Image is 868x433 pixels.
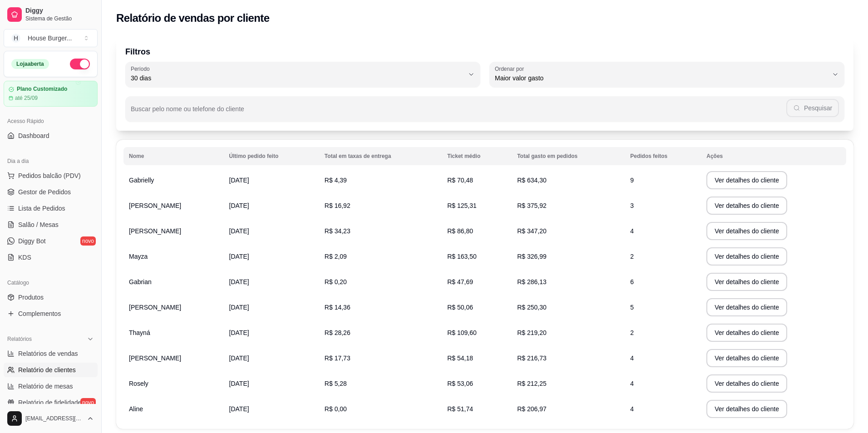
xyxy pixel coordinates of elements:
[70,59,90,69] button: Alterar Status
[447,329,477,336] span: R$ 109,60
[701,147,846,165] th: Ações
[4,201,98,216] a: Lista de Pedidos
[18,204,65,213] span: Lista de Pedidos
[4,408,98,429] button: [EMAIL_ADDRESS][DOMAIN_NAME]
[706,197,787,215] button: Ver detalhes do cliente
[4,234,98,248] a: Diggy Botnovo
[630,177,634,184] span: 9
[129,380,148,387] span: Rosely
[18,349,78,358] span: Relatórios de vendas
[630,278,634,285] span: 6
[630,354,634,362] span: 4
[325,380,347,387] span: R$ 5,28
[229,354,249,362] span: [DATE]
[447,253,477,260] span: R$ 163,50
[229,380,249,387] span: [DATE]
[517,253,547,260] span: R$ 326,99
[495,74,828,83] span: Maior valor gasto
[4,276,98,290] div: Catálogo
[123,147,224,165] th: Nome
[18,253,31,262] span: KDS
[325,304,350,311] span: R$ 14,36
[125,62,480,87] button: Período30 dias
[4,154,98,168] div: Dia a dia
[517,405,547,413] span: R$ 206,97
[131,108,786,117] input: Buscar pelo nome ou telefone do cliente
[630,304,634,311] span: 5
[129,354,181,362] span: [PERSON_NAME]
[447,354,473,362] span: R$ 54,18
[229,202,249,209] span: [DATE]
[325,177,347,184] span: R$ 4,39
[325,253,347,260] span: R$ 2,09
[512,147,625,165] th: Total gasto em pedidos
[18,220,59,229] span: Salão / Mesas
[630,405,634,413] span: 4
[4,128,98,143] a: Dashboard
[4,346,98,361] a: Relatórios de vendas
[706,247,787,266] button: Ver detalhes do cliente
[325,227,350,235] span: R$ 34,23
[25,15,94,22] span: Sistema de Gestão
[706,171,787,189] button: Ver detalhes do cliente
[129,202,181,209] span: [PERSON_NAME]
[706,298,787,316] button: Ver detalhes do cliente
[131,65,153,73] label: Período
[325,202,350,209] span: R$ 16,92
[116,11,270,25] h2: Relatório de vendas por cliente
[517,177,547,184] span: R$ 634,30
[517,202,547,209] span: R$ 375,92
[18,187,71,197] span: Gestor de Pedidos
[129,227,181,235] span: [PERSON_NAME]
[18,309,61,318] span: Complementos
[447,304,473,311] span: R$ 50,06
[442,147,512,165] th: Ticket médio
[229,329,249,336] span: [DATE]
[630,202,634,209] span: 3
[447,380,473,387] span: R$ 53,06
[325,354,350,362] span: R$ 17,73
[630,329,634,336] span: 2
[447,405,473,413] span: R$ 51,74
[325,329,350,336] span: R$ 28,26
[224,147,319,165] th: Último pedido feito
[18,131,49,140] span: Dashboard
[706,349,787,367] button: Ver detalhes do cliente
[129,278,152,285] span: Gabrian
[625,147,701,165] th: Pedidos feitos
[447,202,477,209] span: R$ 125,31
[517,278,547,285] span: R$ 286,13
[325,405,347,413] span: R$ 0,00
[4,114,98,128] div: Acesso Rápido
[229,227,249,235] span: [DATE]
[325,278,347,285] span: R$ 0,20
[319,147,442,165] th: Total em taxas de entrega
[229,177,249,184] span: [DATE]
[129,253,148,260] span: Mayza
[129,329,150,336] span: Thayná
[229,405,249,413] span: [DATE]
[7,335,32,343] span: Relatórios
[706,324,787,342] button: Ver detalhes do cliente
[18,398,81,407] span: Relatório de fidelidade
[4,363,98,377] a: Relatório de clientes
[706,374,787,393] button: Ver detalhes do cliente
[229,304,249,311] span: [DATE]
[517,329,547,336] span: R$ 219,20
[4,185,98,199] a: Gestor de Pedidos
[4,81,98,107] a: Plano Customizadoaté 25/09
[517,354,547,362] span: R$ 216,73
[4,217,98,232] a: Salão / Mesas
[4,306,98,321] a: Complementos
[447,177,473,184] span: R$ 70,48
[129,304,181,311] span: [PERSON_NAME]
[4,290,98,305] a: Produtos
[517,380,547,387] span: R$ 212,25
[447,278,473,285] span: R$ 47,69
[489,62,844,87] button: Ordenar porMaior valor gasto
[17,86,67,93] article: Plano Customizado
[517,227,547,235] span: R$ 347,20
[11,59,49,69] div: Loja aberta
[28,34,72,43] div: House Burger ...
[630,253,634,260] span: 2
